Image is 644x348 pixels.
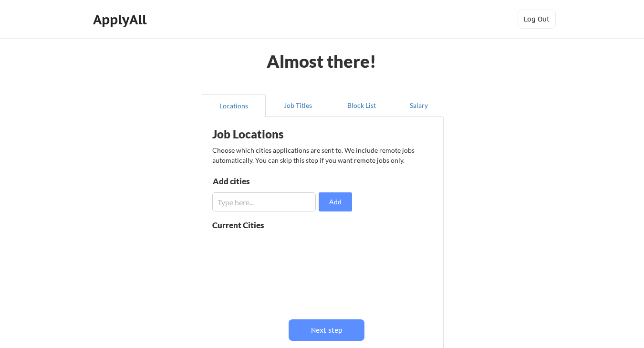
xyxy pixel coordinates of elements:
[212,128,332,140] div: Job Locations
[213,177,312,185] div: Add cities
[330,94,394,117] button: Block List
[394,94,444,117] button: Salary
[202,94,266,117] button: Locations
[289,319,364,341] button: Next step
[319,192,352,211] button: Add
[212,221,285,229] div: Current Cities
[93,11,149,28] div: ApplyAll
[518,10,556,29] button: Log Out
[266,94,330,117] button: Job Titles
[212,145,432,165] div: Choose which cities applications are sent to. We include remote jobs automatically. You can skip ...
[212,192,316,211] input: Type here...
[255,53,388,70] div: Almost there!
